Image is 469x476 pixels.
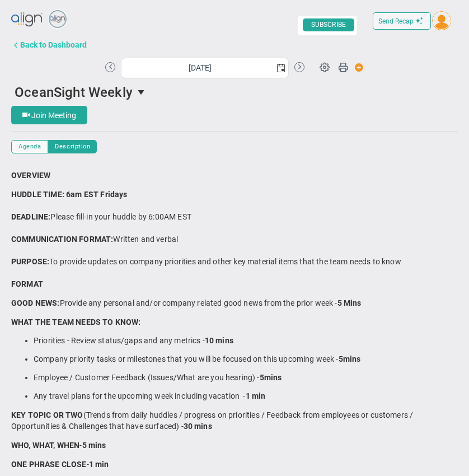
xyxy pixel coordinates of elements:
[343,354,361,363] strong: mins
[11,171,50,180] strong: OVERVIEW
[31,111,76,120] span: Join Meeting
[349,60,364,75] span: Action Button
[260,373,264,382] strong: 5
[34,391,458,402] li: Any travel plans for the upcoming week including vacation -
[11,8,44,31] img: align-logo.svg
[34,372,458,383] li: Employee / Customer Feedback (Issues/What are you hearing) -
[11,460,87,469] strong: ONE PHRASE CLOSE
[11,297,458,309] p: Provide any personal and/or company related good news from the prior week -
[11,318,140,326] strong: WHAT THE TEAM NEEDS TO KNOW:
[205,336,233,345] strong: 10 mins
[273,58,288,78] span: select
[184,422,212,431] strong: 30 mins
[11,140,48,153] button: Agenda
[378,17,414,25] span: Send Recap
[303,18,354,31] span: SUBSCRIBE
[55,142,90,151] span: Description
[264,373,282,382] strong: mins
[48,140,97,153] button: Description
[314,56,335,77] span: Huddle Settings
[337,298,362,307] strong: 5 Mins
[11,410,413,431] span: (Trends from daily huddles / progress on priorities / Feedback from employees or customers / Oppo...
[261,391,265,400] strong: n
[34,354,458,365] li: Company priority tasks or milestones that you will be focused on this upcoming week -
[11,190,127,199] strong: HUDDLE TIME: 6am EST Fridays
[11,189,458,290] p: Please fill-in your huddle by 6:00AM EST Written and verbal To provide updates on company priorit...
[246,391,261,400] strong: 1 mi
[11,235,113,244] strong: COMMUNICATION FORMAT:
[82,441,106,450] strong: 5 mins
[11,410,83,419] strong: KEY TOPIC OR TWO
[11,257,49,266] strong: PURPOSE:
[373,12,431,30] button: Send Recap
[432,11,451,30] img: 204746.Person.photo
[339,354,343,363] strong: 5
[34,335,458,346] li: Priorities - Review status/gaps and any metrics -
[11,298,60,307] strong: GOOD NEWS:
[11,441,79,450] strong: WHO, WHAT, WHEN
[11,106,87,124] button: Join Meeting
[11,440,458,451] p: -
[89,460,109,469] strong: 1 min
[11,212,50,221] strong: DEADLINE:
[11,279,43,288] span: FORMAT
[15,85,133,100] span: OceanSight Weekly
[20,40,87,49] div: Back to Dashboard
[18,142,41,151] span: Agenda
[11,34,97,56] button: Back to Dashboard
[133,82,152,101] span: select
[338,62,348,77] span: Print Huddle
[87,460,109,469] span: -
